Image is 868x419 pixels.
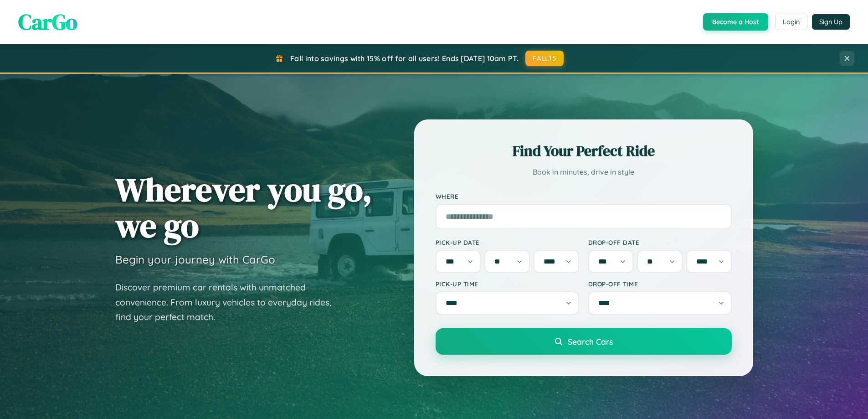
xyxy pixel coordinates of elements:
label: Pick-up Date [436,238,579,246]
h2: Find Your Perfect Ride [436,141,732,161]
button: Become a Host [703,13,768,31]
span: Search Cars [568,336,613,347]
h1: Wherever you go, we go [115,171,372,243]
p: Discover premium car rentals with unmatched convenience. From luxury vehicles to everyday rides, ... [115,280,343,325]
label: Drop-off Date [588,238,732,246]
label: Drop-off Time [588,280,732,288]
button: Sign Up [812,14,850,30]
p: Book in minutes, drive in style [436,166,732,179]
h3: Begin your journey with CarGo [115,253,275,266]
button: FALL15 [525,51,564,66]
label: Pick-up Time [436,280,579,288]
span: Fall into savings with 15% off for all users! Ends [DATE] 10am PT. [290,54,519,63]
span: CarGo [18,7,77,37]
button: Search Cars [436,328,732,355]
button: Login [775,14,807,30]
label: Where [436,192,732,200]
